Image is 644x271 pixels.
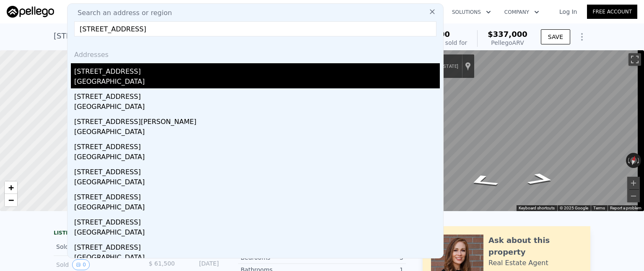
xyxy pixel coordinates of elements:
[7,6,54,18] img: Pellego
[8,182,14,193] span: +
[74,227,440,239] div: [GEOGRAPHIC_DATA]
[74,152,440,164] div: [GEOGRAPHIC_DATA]
[384,50,644,211] div: Street View
[74,77,440,88] div: [GEOGRAPHIC_DATA]
[74,88,440,102] div: [STREET_ADDRESS]
[628,152,639,169] button: Reset the view
[74,127,440,139] div: [GEOGRAPHIC_DATA]
[626,153,631,168] button: Rotate counterclockwise
[384,50,644,211] div: Map
[182,259,219,270] div: [DATE]
[74,239,440,253] div: [STREET_ADDRESS]
[454,171,511,191] path: Go Southwest, 1st Ave
[628,53,641,66] button: Toggle fullscreen view
[74,139,440,152] div: [STREET_ADDRESS]
[488,258,548,268] div: Real Estate Agent
[488,235,582,258] div: Ask about this property
[72,259,90,270] button: View historical data
[54,30,209,42] div: [STREET_ADDRESS] , Vernonia , OR 97064
[560,206,588,210] span: © 2025 Google
[71,8,172,18] span: Search an address or region
[637,153,641,168] button: Rotate clockwise
[74,253,440,264] div: [GEOGRAPHIC_DATA]
[56,241,131,252] div: Sold
[445,5,498,20] button: Solutions
[610,206,641,210] a: Report a problem
[541,29,570,44] button: SAVE
[488,30,527,39] span: $337,000
[498,5,546,20] button: Company
[574,28,590,45] button: Show Options
[627,190,640,202] button: Zoom out
[587,5,637,19] a: Free Account
[8,195,14,205] span: −
[74,102,440,114] div: [GEOGRAPHIC_DATA]
[74,21,436,36] input: Enter an address, city, region, neighborhood or zip code
[56,259,131,270] div: Sold
[488,39,527,47] div: Pellego ARV
[74,164,440,177] div: [STREET_ADDRESS]
[465,62,471,71] a: Show location on map
[5,181,17,194] a: Zoom in
[627,177,640,189] button: Zoom in
[519,205,555,211] button: Keyboard shortcuts
[5,194,17,206] a: Zoom out
[74,177,440,189] div: [GEOGRAPHIC_DATA]
[74,114,440,127] div: [STREET_ADDRESS][PERSON_NAME]
[74,189,440,202] div: [STREET_ADDRESS]
[54,230,221,238] div: LISTING & SALE HISTORY
[593,206,605,210] a: Terms
[74,214,440,227] div: [STREET_ADDRESS]
[549,8,587,16] a: Log In
[74,63,440,77] div: [STREET_ADDRESS]
[149,260,175,267] span: $ 61,500
[516,170,566,188] path: Go East, Columbia St
[74,202,440,214] div: [GEOGRAPHIC_DATA]
[71,43,440,63] div: Addresses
